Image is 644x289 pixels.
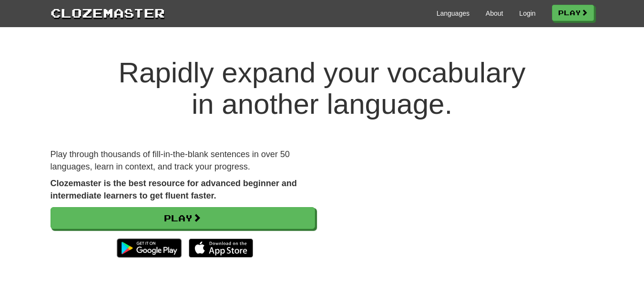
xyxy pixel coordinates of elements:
a: About [486,9,503,18]
a: Play [51,207,315,229]
img: Get it on Google Play [112,234,186,262]
img: Download_on_the_App_Store_Badge_US-UK_135x40-25178aeef6eb6b83b96f5f2d004eda3bffbb37122de64afbaef7... [189,239,253,258]
a: Languages [437,9,470,18]
a: Login [519,9,535,18]
a: Play [552,5,594,21]
p: Play through thousands of fill-in-the-blank sentences in over 50 languages, learn in context, and... [51,149,315,173]
strong: Clozemaster is the best resource for advanced beginner and intermediate learners to get fluent fa... [51,179,297,200]
a: Clozemaster [51,4,165,21]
